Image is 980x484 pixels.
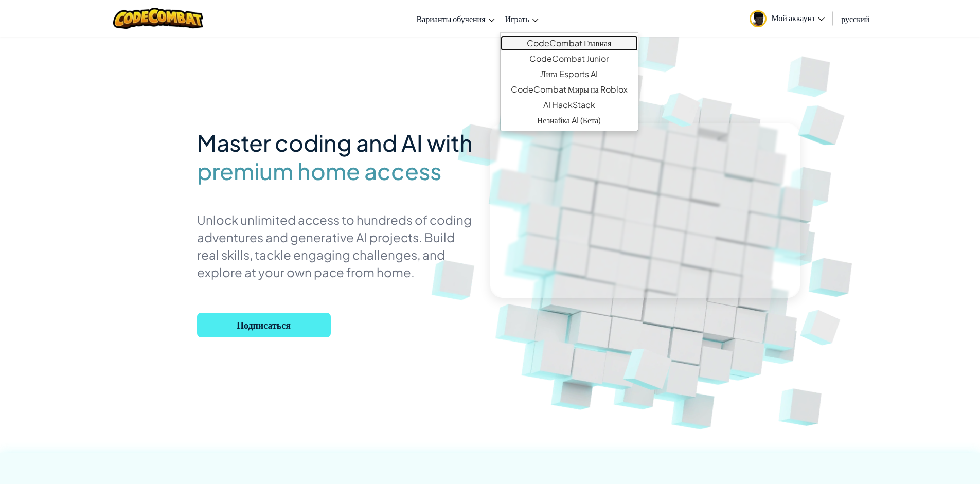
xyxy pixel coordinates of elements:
[841,13,869,24] span: русский
[744,2,830,34] a: Мой аккаунт
[197,157,441,185] span: premium home access
[197,211,475,281] p: Unlock unlimited access to hundreds of coding adventures and generative AI projects. Build real s...
[113,8,203,29] img: CodeCombat logo
[500,5,544,32] a: Играть
[501,66,638,82] a: Лига Esports AI
[412,5,500,32] a: Варианты обучения
[603,319,697,411] img: Overlap cubes
[501,82,638,97] a: CodeCombat Миры на Roblox
[197,313,331,337] button: Подписаться
[501,51,638,66] a: CodeCombat Junior
[836,5,875,32] a: русский
[197,128,473,157] span: Master coding and AI with
[785,293,860,361] img: Overlap cubes
[417,13,486,24] span: Варианты обучения
[647,76,719,141] img: Overlap cubes
[750,10,767,27] img: avatar
[505,13,529,24] span: Играть
[501,35,638,51] a: CodeCombat Главная
[779,77,869,165] img: Overlap cubes
[772,12,825,23] span: Мой аккаунт
[501,113,638,128] a: Незнайка AI (Бета)
[501,97,638,113] a: AI HackStack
